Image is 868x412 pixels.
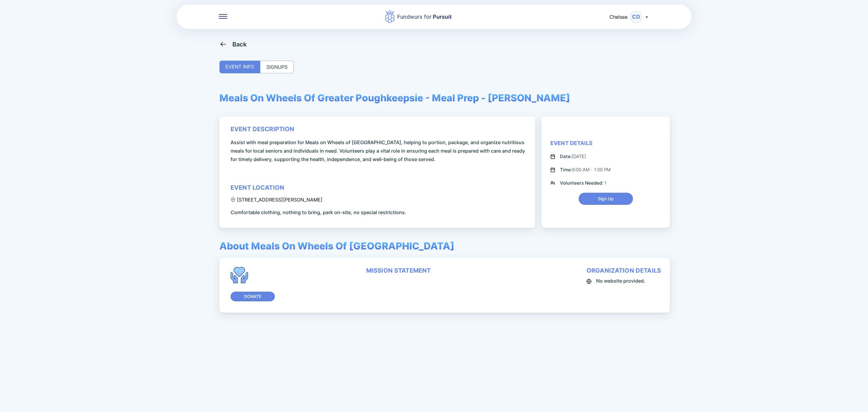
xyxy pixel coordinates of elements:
div: event description [231,125,294,133]
span: No website provided. [596,277,645,285]
div: SIGNUPS [260,61,294,73]
div: EVENT INFO [219,61,260,73]
div: CD [630,11,642,23]
div: 1 [560,179,606,187]
span: Donate [244,293,261,299]
button: Sign Up [579,193,633,205]
span: Time: [560,167,572,173]
div: event location [231,184,284,191]
span: Volunteers Needed: [560,180,604,186]
div: mission statement [366,267,431,274]
div: [DATE] [560,153,586,160]
div: 9:00 AM - 1:00 PM [560,166,611,173]
span: Comfortable clothing, nothing to bring, park on-site, no special restrictions. [231,208,406,217]
div: organization details [587,267,661,274]
span: Assist with meal preparation for Meals on Wheels of [GEOGRAPHIC_DATA], helping to portion, packag... [231,138,526,163]
button: Donate [231,292,275,301]
div: Back [232,41,247,48]
div: [STREET_ADDRESS][PERSON_NAME] [231,197,322,203]
div: Event Details [550,140,593,147]
div: Fundwurx for [397,13,452,21]
span: Chelsea [609,14,627,20]
span: Meals On Wheels Of Greater Poughkeepsie - Meal Prep - [PERSON_NAME] [219,92,570,104]
span: Date: [560,154,572,159]
span: Sign Up [598,196,614,202]
span: About Meals On Wheels Of [GEOGRAPHIC_DATA] [219,240,454,252]
span: Pursuit [432,14,452,20]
